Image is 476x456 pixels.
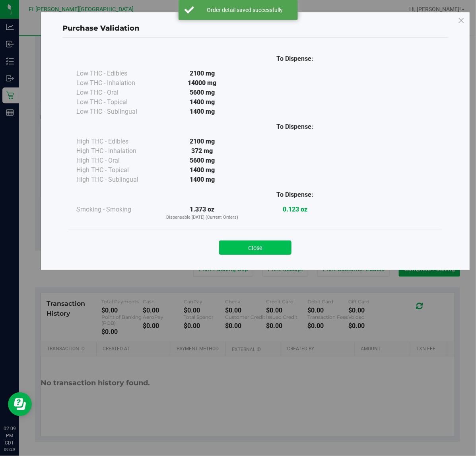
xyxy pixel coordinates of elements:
[62,24,140,33] span: Purchase Validation
[76,78,156,88] div: Low THC - Inhalation
[156,137,249,146] div: 2100 mg
[76,156,156,165] div: High THC - Oral
[76,107,156,116] div: Low THC - Sublingual
[249,122,341,132] div: To Dispense:
[76,165,156,175] div: High THC - Topical
[76,146,156,156] div: High THC - Inhalation
[249,190,341,200] div: To Dispense:
[219,241,291,255] button: Close
[76,69,156,78] div: Low THC - Edibles
[156,78,249,88] div: 14000 mg
[249,54,341,64] div: To Dispense:
[156,146,249,156] div: 372 mg
[76,205,156,214] div: Smoking - Smoking
[76,175,156,184] div: High THC - Sublingual
[283,206,307,213] strong: 0.123 oz
[156,165,249,175] div: 1400 mg
[156,214,249,221] p: Dispensable [DATE] (Current Orders)
[76,97,156,107] div: Low THC - Topical
[156,175,249,184] div: 1400 mg
[198,6,292,14] div: Order detail saved successfully
[156,205,249,221] div: 1.373 oz
[156,156,249,165] div: 5600 mg
[156,107,249,116] div: 1400 mg
[156,69,249,78] div: 2100 mg
[156,97,249,107] div: 1400 mg
[76,137,156,146] div: High THC - Edibles
[8,392,32,416] iframe: Resource center
[156,88,249,97] div: 5600 mg
[76,88,156,97] div: Low THC - Oral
